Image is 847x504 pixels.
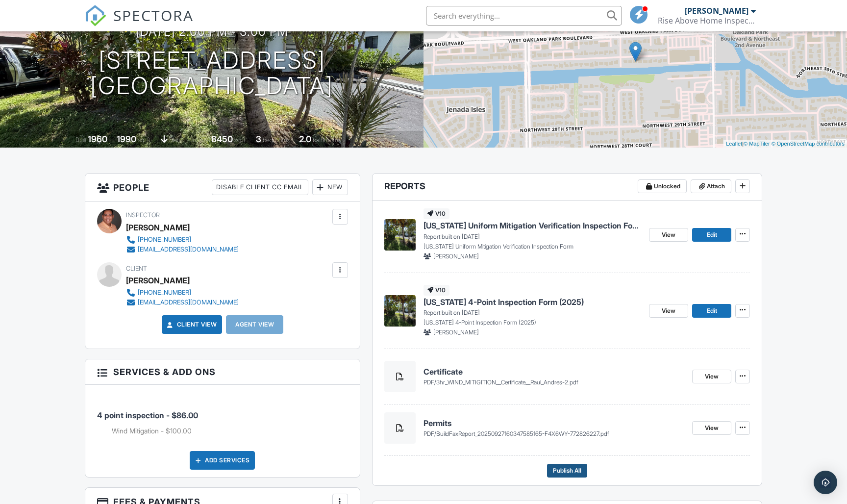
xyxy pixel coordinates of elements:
[312,179,348,195] div: New
[426,6,622,25] input: Search everything...
[85,174,360,202] h3: People
[165,320,217,329] a: Client View
[772,141,845,147] a: © OpenStreetMap contributors
[126,265,147,272] span: Client
[234,136,247,144] span: sq.ft.
[126,245,239,254] a: [EMAIL_ADDRESS][DOMAIN_NAME]
[138,299,239,306] div: [EMAIL_ADDRESS][DOMAIN_NAME]
[113,5,194,25] span: SPECTORA
[97,392,348,443] li: Service: 4 point inspection
[138,289,191,297] div: [PHONE_NUMBER]
[211,134,233,144] div: 8450
[75,136,86,144] span: Built
[263,136,290,144] span: bedrooms
[212,179,308,195] div: Disable Client CC Email
[126,235,239,245] a: [PHONE_NUMBER]
[117,134,136,144] div: 1990
[88,134,107,144] div: 1960
[136,25,288,38] h3: [DATE] 2:00 pm - 3:00 pm
[169,136,180,144] span: slab
[313,136,341,144] span: bathrooms
[112,426,348,436] li: Add on: Wind Mitigation
[190,451,255,470] div: Add Services
[126,298,239,307] a: [EMAIL_ADDRESS][DOMAIN_NAME]
[189,136,210,144] span: Lot Size
[85,359,360,385] h3: Services & Add ons
[814,471,837,494] div: Open Intercom Messenger
[126,220,190,235] div: [PERSON_NAME]
[744,141,770,147] a: © MapTiler
[726,141,742,147] a: Leaflet
[138,236,191,244] div: [PHONE_NUMBER]
[685,6,748,16] div: [PERSON_NAME]
[126,273,190,288] div: [PERSON_NAME]
[658,16,756,25] div: Rise Above Home Inspections
[90,48,333,100] h1: [STREET_ADDRESS] [GEOGRAPHIC_DATA]
[138,246,239,253] div: [EMAIL_ADDRESS][DOMAIN_NAME]
[85,5,106,26] img: The Best Home Inspection Software - Spectora
[126,288,239,298] a: [PHONE_NUMBER]
[256,134,261,144] div: 3
[85,13,194,34] a: SPECTORA
[299,134,311,144] div: 2.0
[723,140,847,148] div: |
[97,410,198,420] span: 4 point inspection - $86.00
[126,211,160,219] span: Inspector
[138,136,151,144] span: sq. ft.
